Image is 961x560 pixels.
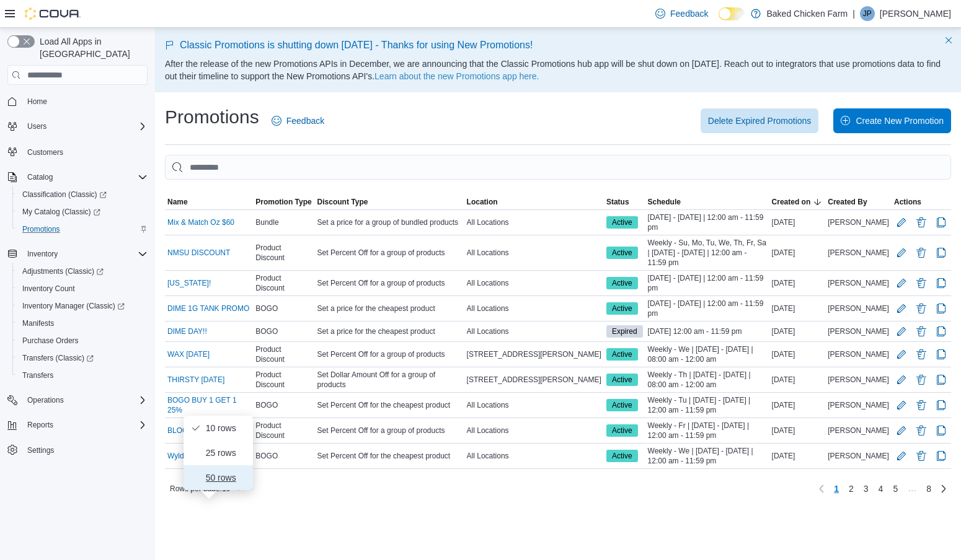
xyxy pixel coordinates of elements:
button: Schedule [645,195,769,209]
a: BLOOM FRIDAYS [167,426,228,435]
a: DIME 1G TANK PROMO [167,304,249,313]
span: Reports [27,420,53,430]
div: [DATE] [769,347,826,362]
a: Promotions [17,222,65,237]
span: Expired [612,326,637,337]
button: Delete Promotion [914,372,929,387]
span: Weekly - Su, Mo, Tu, We, Th, Fr, Sa | [DATE] - [DATE] | 12:00 am - 11:59 pm [648,238,767,268]
span: 1 [834,483,839,495]
span: Product Discount [255,243,312,263]
p: [PERSON_NAME] [880,6,951,21]
span: Users [27,121,46,131]
span: Active [612,247,632,258]
button: Clone Promotion [934,276,949,291]
a: Next page [936,481,951,496]
span: Settings [22,442,148,458]
button: Status [604,195,645,209]
span: Active [606,424,638,437]
span: Active [606,277,638,289]
span: Feedback [286,115,324,127]
button: Delete Promotion [914,301,929,316]
span: Delete Expired Promotions [708,115,812,127]
a: THIRSTY [DATE] [167,375,224,385]
button: Clone Promotion [934,324,949,339]
span: Home [22,94,148,109]
span: [DATE] - [DATE] | 12:00 am - 11:59 pm [648,299,767,318]
button: Operations [22,393,69,408]
button: Clone Promotion [934,301,949,316]
span: Inventory [27,249,58,259]
span: Promotions [17,222,148,237]
a: Inventory Manager (Classic) [12,297,153,315]
span: Expired [606,325,643,338]
button: Page 1 of 8 [829,479,844,499]
a: Home [22,94,52,109]
span: Product Discount [255,273,312,293]
span: BOGO [255,304,278,313]
span: [STREET_ADDRESS][PERSON_NAME] [467,375,601,385]
span: [DATE] - [DATE] | 12:00 am - 11:59 pm [648,212,767,232]
span: Rows per page : 10 [170,484,230,494]
a: Page 8 of 8 [921,479,936,499]
span: My Catalog (Classic) [22,207,100,217]
span: Catalog [27,172,53,182]
span: Customers [27,147,63,157]
button: Transfers [12,367,153,384]
span: [DATE] 12:00 am - 11:59 pm [648,326,742,336]
span: Classification (Classic) [17,187,148,202]
a: Customers [22,145,68,160]
button: Location [464,195,604,209]
span: Name [167,197,188,207]
span: 3 [864,483,869,495]
span: Adjustments (Classic) [17,264,148,279]
span: Promotion Type [255,197,311,207]
span: Transfers [22,370,53,380]
span: [PERSON_NAME] [828,278,889,288]
div: [DATE] [769,276,826,291]
span: All Locations [467,248,509,258]
span: My Catalog (Classic) [17,204,148,219]
div: Set Percent Off for a group of products [315,423,464,438]
span: Feedback [670,7,708,20]
a: BOGO BUY 1 GET 1 25% [167,395,250,415]
span: Status [606,197,629,207]
span: Users [22,119,148,134]
button: Promotions [12,221,153,238]
span: Location [467,197,498,207]
a: Feedback [650,1,713,26]
div: Set Percent Off for the cheapest product [315,398,464,413]
div: [DATE] [769,301,826,316]
button: Clone Promotion [934,245,949,260]
span: Create New Promotion [856,115,944,127]
p: After the release of the new Promotions APIs in December, we are announcing that the Classic Prom... [165,58,951,82]
a: My Catalog (Classic) [12,203,153,221]
button: Inventory Count [12,280,153,297]
button: Clone Promotion [934,372,949,387]
span: Actions [894,197,921,207]
div: [DATE] [769,423,826,438]
button: Edit Promotion [894,372,909,387]
a: Transfers [17,368,58,383]
span: Manifests [22,318,54,328]
span: 4 [879,483,883,495]
a: My Catalog (Classic) [17,204,105,219]
span: Product Discount [255,370,312,390]
a: Manifests [17,316,59,331]
a: NMSU DISCOUNT [167,248,230,258]
div: [DATE] [769,245,826,260]
div: Set Dollar Amount Off for a group of products [315,367,464,392]
p: | [852,6,855,21]
div: [DATE] [769,215,826,230]
span: [DATE] - [DATE] | 12:00 am - 11:59 pm [648,273,767,293]
button: Name [165,195,253,209]
span: Inventory Manager (Classic) [17,299,148,313]
button: Operations [2,392,153,409]
span: Transfers [17,368,148,383]
button: Inventory [2,245,153,263]
a: Adjustments (Classic) [17,264,108,279]
span: All Locations [467,278,509,288]
a: Page 2 of 8 [844,479,859,499]
span: BOGO [255,451,278,461]
span: Active [606,450,638,462]
span: 25 rows [206,448,246,458]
